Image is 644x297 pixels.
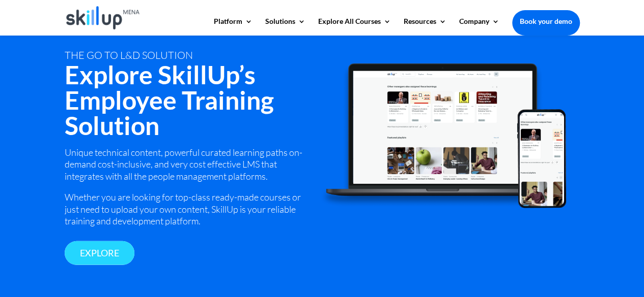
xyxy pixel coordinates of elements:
p: Whether you are looking for top-class ready-made courses or just need to upload your own content,... [65,191,308,227]
div: Unique technical content, powerful curated learning paths on-demand cost-inclusive, and very cost... [65,147,308,227]
a: Explore [65,241,134,265]
a: Explore All Courses [318,18,391,35]
h2: Explore SkillUp’s Employee Training Solution [65,62,308,143]
a: Solutions [265,18,305,35]
div: tHE GO TO L&D SOLUTION [65,49,308,61]
a: Book your demo [512,10,580,32]
a: Resources [404,18,446,35]
img: training and development platform - Skillup [320,62,566,208]
img: Skillup Mena [66,6,140,29]
iframe: Chat Widget [474,187,644,297]
a: Company [459,18,499,35]
a: Platform [214,18,253,35]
